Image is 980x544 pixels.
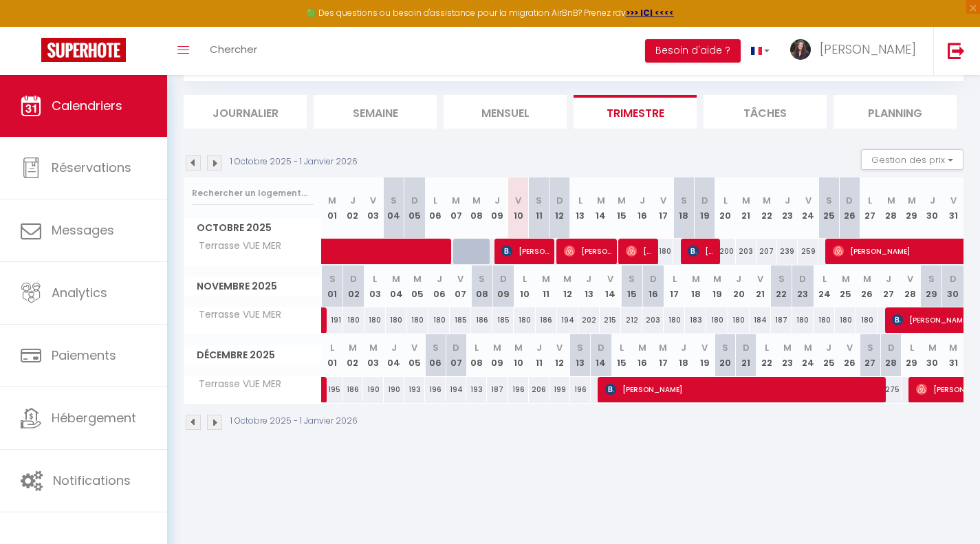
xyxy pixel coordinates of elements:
li: Trimestre [574,95,697,129]
th: 02 [342,177,363,239]
abbr: M [413,272,422,285]
th: 15 [611,334,632,376]
abbr: L [475,341,479,354]
th: 21 [736,334,756,376]
abbr: M [842,272,850,285]
abbr: J [930,194,935,207]
abbr: M [542,272,550,285]
li: Journalier [184,95,307,129]
div: 180 [428,307,450,333]
abbr: M [763,194,771,207]
th: 25 [835,265,856,307]
a: Chercher [199,27,268,75]
div: 194 [557,307,578,333]
th: 25 [818,334,839,376]
th: 03 [364,265,386,307]
div: 180 [792,307,814,333]
th: 26 [839,334,860,376]
span: Décembre 2025 [184,345,321,365]
abbr: L [868,194,872,207]
th: 08 [466,334,487,376]
abbr: L [330,341,334,354]
th: 13 [570,177,591,239]
th: 07 [446,334,466,376]
abbr: J [640,194,645,207]
abbr: M [692,272,700,285]
th: 24 [798,334,818,376]
abbr: M [804,341,812,354]
div: 180 [814,307,835,333]
th: 03 [363,177,384,239]
abbr: M [493,341,501,354]
div: 180 [706,307,728,333]
th: 23 [777,334,798,376]
th: 27 [878,265,899,307]
div: 200 [715,239,736,264]
span: Paiements [52,347,116,364]
abbr: S [826,194,832,207]
abbr: V [950,194,957,207]
th: 02 [342,334,363,376]
abbr: L [523,272,527,285]
th: 05 [404,334,425,376]
abbr: M [452,194,460,207]
abbr: D [350,272,357,285]
th: 22 [771,265,792,307]
abbr: V [907,272,913,285]
abbr: D [846,194,853,207]
th: 01 [322,177,342,239]
span: Terrasse VUE MER [186,377,285,392]
th: 11 [529,334,549,376]
abbr: L [433,194,437,207]
div: 207 [756,239,777,264]
th: 17 [653,334,673,376]
th: 26 [856,265,878,307]
div: 195 [322,377,342,402]
abbr: J [350,194,356,207]
abbr: D [650,272,657,285]
th: 13 [578,265,600,307]
th: 25 [818,177,839,239]
img: ... [790,39,811,60]
abbr: L [673,272,677,285]
abbr: D [598,341,605,354]
abbr: M [742,194,750,207]
abbr: S [536,194,542,207]
div: 196 [570,377,591,402]
div: 180 [386,307,407,333]
a: >>> ICI <<<< [626,7,674,19]
li: Semaine [314,95,437,129]
th: 07 [450,265,471,307]
th: 30 [922,334,943,376]
abbr: D [950,272,957,285]
th: 23 [777,177,798,239]
abbr: J [494,194,500,207]
th: 26 [839,177,860,239]
abbr: L [910,341,914,354]
th: 15 [611,177,632,239]
button: Gestion des prix [861,149,963,170]
th: 07 [446,177,466,239]
abbr: V [607,272,613,285]
th: 19 [694,334,715,376]
div: 193 [404,377,425,402]
th: 10 [508,334,528,376]
abbr: L [723,194,728,207]
th: 18 [673,334,694,376]
div: 187 [771,307,792,333]
th: 27 [860,177,880,239]
abbr: D [411,194,418,207]
div: 199 [549,377,570,402]
div: 180 [728,307,750,333]
div: 193 [466,377,487,402]
th: 09 [487,177,508,239]
div: 259 [798,239,818,264]
div: 183 [685,307,706,333]
abbr: J [536,341,542,354]
div: 180 [407,307,428,333]
abbr: S [928,272,935,285]
th: 16 [642,265,664,307]
a: ... [PERSON_NAME] [780,27,933,75]
th: 17 [653,177,673,239]
th: 12 [549,177,570,239]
